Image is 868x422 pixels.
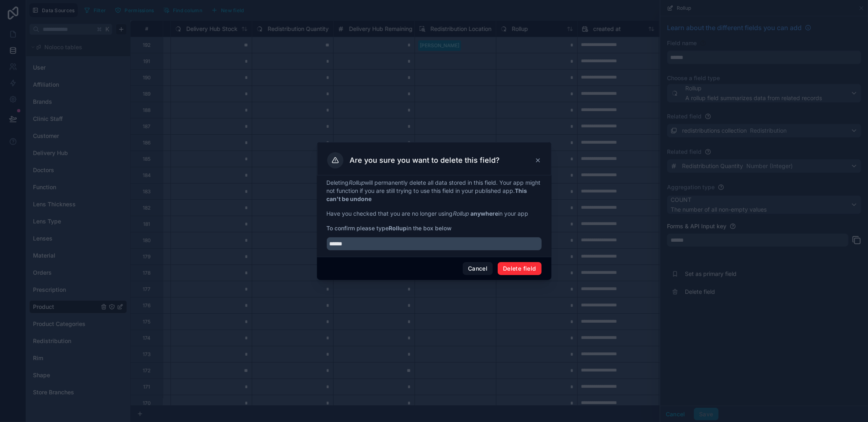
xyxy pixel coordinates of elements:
em: Rollup [349,179,365,186]
strong: Rollup [389,225,407,232]
h3: Are you sure you want to delete this field? [350,155,500,165]
button: Cancel [463,262,493,275]
strong: anywhere [471,210,498,217]
button: Delete field [498,262,541,275]
em: Rollup [453,210,469,217]
p: Have you checked that you are no longer using in your app [327,210,542,218]
span: To confirm please type in the box below [327,224,542,232]
p: Deleting will permanently delete all data stored in this field. Your app might not function if yo... [327,179,542,203]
